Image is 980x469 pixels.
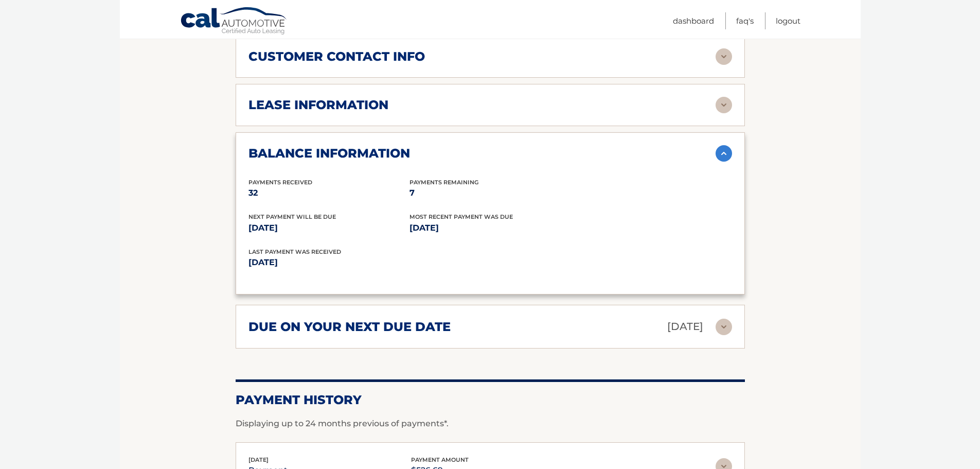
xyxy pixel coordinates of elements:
[667,318,703,336] p: [DATE]
[736,12,754,29] a: FAQ's
[673,12,714,29] a: Dashboard
[716,319,732,335] img: accordion-rest.svg
[716,48,732,65] img: accordion-rest.svg
[236,418,745,430] p: Displaying up to 24 months previous of payments*.
[248,319,451,335] h2: due on your next due date
[248,255,490,270] p: [DATE]
[248,186,409,200] p: 32
[411,456,469,463] span: payment amount
[716,145,732,162] img: accordion-active.svg
[248,49,425,64] h2: customer contact info
[248,146,410,161] h2: balance information
[248,221,409,235] p: [DATE]
[248,179,312,186] span: Payments Received
[180,7,288,37] a: Cal Automotive
[409,213,513,220] span: Most Recent Payment Was Due
[409,179,478,186] span: Payments Remaining
[716,97,732,113] img: accordion-rest.svg
[248,97,388,113] h2: lease information
[409,221,571,235] p: [DATE]
[248,456,269,463] span: [DATE]
[248,248,341,255] span: Last Payment was received
[409,186,571,200] p: 7
[248,213,336,220] span: Next Payment will be due
[776,12,800,29] a: Logout
[236,392,745,408] h2: Payment History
